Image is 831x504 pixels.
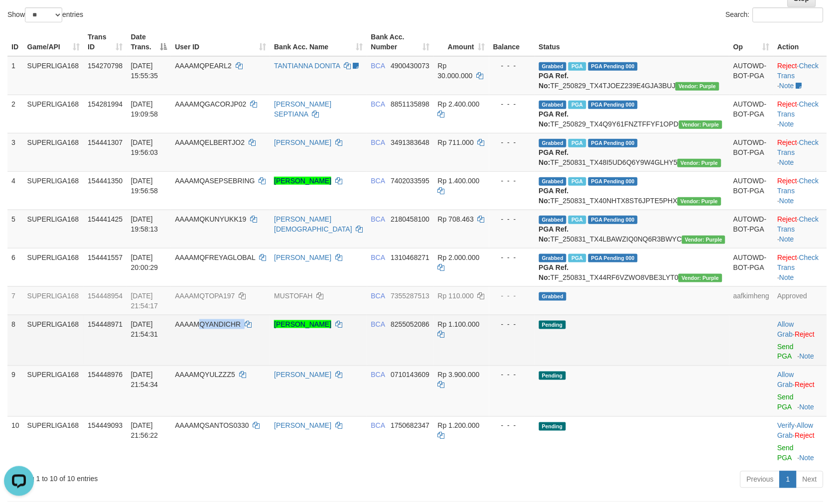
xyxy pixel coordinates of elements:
td: AUTOWD-BOT-PGA [729,95,773,133]
td: SUPERLIGA168 [23,210,84,248]
a: Reject [778,253,798,261]
span: [DATE] 15:55:35 [131,62,158,80]
span: PGA Pending [588,177,638,186]
div: - - - [493,137,531,147]
td: SUPERLIGA168 [23,171,84,210]
span: AAAAMQYANDICHR [175,320,241,328]
span: Rp 2.400.000 [438,100,480,108]
a: Reject [778,62,798,70]
input: Search: [753,7,824,22]
td: SUPERLIGA168 [23,416,84,467]
a: [PERSON_NAME] [274,320,331,328]
span: · [778,320,795,338]
span: Marked by aafnonsreyleab [568,101,586,109]
td: TF_250831_TX48I5UD6Q6Y9W4GLHY5 [535,133,730,171]
a: Check Trans [778,177,819,195]
span: Rp 30.000.000 [438,62,473,80]
th: Status [535,28,730,56]
button: Open LiveChat chat widget [4,4,34,34]
a: [PERSON_NAME] [274,177,331,185]
span: Marked by aafsoycanthlai [568,216,586,224]
span: [DATE] 19:56:58 [131,177,158,195]
span: Vendor URL: https://trx4.1velocity.biz [678,159,721,167]
span: Copy 1750682347 to clipboard [391,422,429,430]
span: Pending [539,372,566,380]
td: AUTOWD-BOT-PGA [729,210,773,248]
a: Note [780,235,795,243]
span: Copy 3491383648 to clipboard [391,138,429,146]
a: Check Trans [778,138,819,156]
td: · · [774,56,827,95]
span: Marked by aafsoycanthlai [568,254,586,262]
td: SUPERLIGA168 [23,366,84,416]
a: Check Trans [778,215,819,233]
a: Note [780,82,795,90]
span: Pending [539,321,566,329]
span: AAAAMQYULZZZ5 [175,371,235,379]
td: 2 [7,95,23,133]
a: Note [780,158,795,166]
span: Rp 1.400.000 [438,177,480,185]
span: BCA [371,422,385,430]
td: AUTOWD-BOT-PGA [729,248,773,286]
div: - - - [493,252,531,262]
td: TF_250829_TX4Q9Y61FNZTFFYF1OPD [535,95,730,133]
span: 154441307 [88,138,123,146]
span: Marked by aafmaleo [568,62,586,71]
th: Op: activate to sort column ascending [729,28,773,56]
td: TF_250829_TX4TJOEZ239E4GJA3BUJ [535,56,730,95]
span: AAAAMQFREYAGLOBAL [175,253,255,261]
span: BCA [371,292,385,300]
td: AUTOWD-BOT-PGA [729,171,773,210]
span: 154270798 [88,62,123,70]
th: ID [7,28,23,56]
td: 10 [7,416,23,467]
span: Marked by aafsoycanthlai [568,139,586,147]
a: Allow Grab [778,371,794,389]
a: Note [800,403,815,411]
span: Vendor URL: https://trx4.1velocity.biz [679,121,722,129]
b: PGA Ref. No: [539,110,569,128]
span: · [778,371,795,389]
b: PGA Ref. No: [539,225,569,243]
a: 1 [780,471,797,488]
td: · [774,315,827,366]
span: Copy 7355287513 to clipboard [391,292,429,300]
span: Grabbed [539,216,567,224]
span: [DATE] 21:54:17 [131,292,158,310]
td: 1 [7,56,23,95]
a: Check Trans [778,62,819,80]
span: Grabbed [539,62,567,71]
td: · · [774,133,827,171]
td: 8 [7,315,23,366]
span: Grabbed [539,139,567,147]
span: [DATE] 19:09:58 [131,100,158,118]
td: 5 [7,210,23,248]
span: Grabbed [539,177,567,186]
td: SUPERLIGA168 [23,315,84,366]
a: Note [800,353,815,361]
span: PGA Pending [588,139,638,147]
td: SUPERLIGA168 [23,248,84,286]
a: Allow Grab [778,422,814,440]
div: - - - [493,176,531,186]
a: Next [796,471,824,488]
span: Rp 711.000 [438,138,474,146]
span: 154441350 [88,177,123,185]
a: Reject [778,100,798,108]
span: [DATE] 21:54:31 [131,320,158,338]
span: PGA Pending [588,254,638,262]
a: Reject [778,215,798,223]
td: · · [774,416,827,467]
td: SUPERLIGA168 [23,56,84,95]
div: - - - [493,370,531,380]
td: TF_250831_TX40NHTX8ST6JPTE5PHX [535,171,730,210]
td: 7 [7,286,23,315]
span: Grabbed [539,254,567,262]
label: Show entries [7,7,83,22]
a: Reject [795,381,815,389]
td: · [774,366,827,416]
span: [DATE] 21:54:34 [131,371,158,389]
span: BCA [371,320,385,328]
a: Note [780,197,795,205]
